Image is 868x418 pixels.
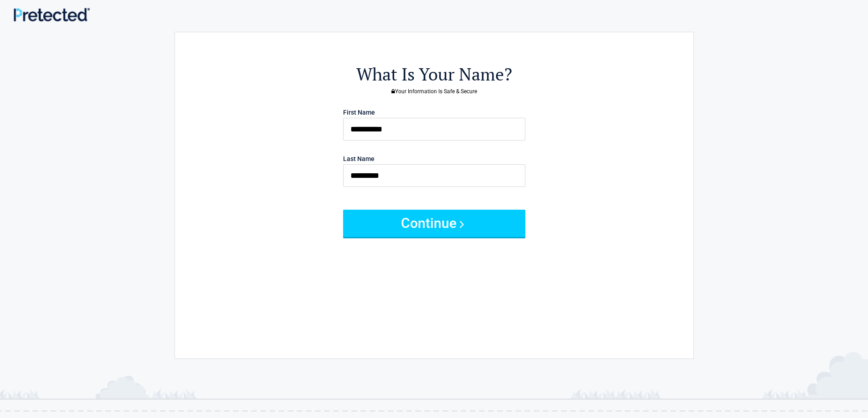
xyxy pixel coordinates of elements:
[225,89,643,94] h3: Your Information Is Safe & Secure
[343,156,375,162] label: Last Name
[225,63,643,86] h2: What Is Your Name?
[14,8,90,21] img: Main Logo
[343,210,525,237] button: Continue
[343,109,375,116] label: First Name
